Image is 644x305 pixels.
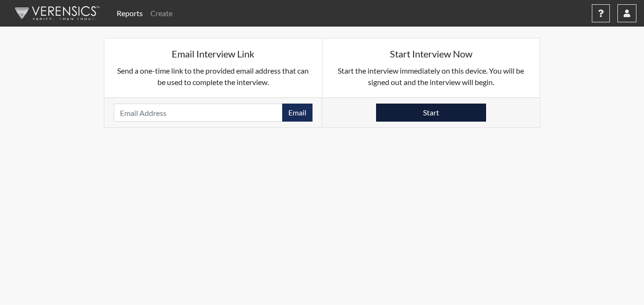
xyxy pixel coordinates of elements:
[332,48,531,59] h5: Start Interview Now
[147,4,176,23] a: Create
[113,4,147,23] a: Reports
[114,65,313,88] p: Send a one-time link to the provided email address that can be used to complete the interview.
[332,65,531,88] p: Start the interview immediately on this device. You will be signed out and the interview will begin.
[114,104,283,122] input: Email Address
[282,104,313,122] button: Email
[376,104,486,122] button: Start
[114,48,313,59] h5: Email Interview Link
